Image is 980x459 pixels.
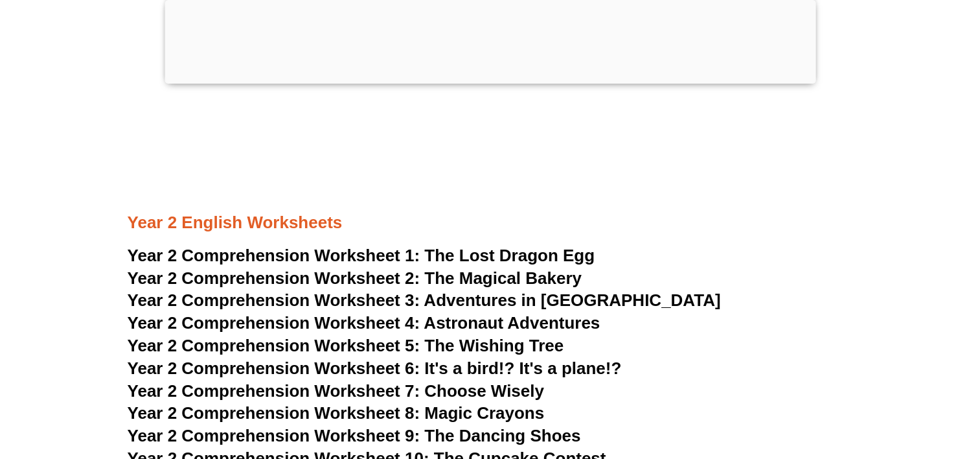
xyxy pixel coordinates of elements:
a: Year 2 Comprehension Worksheet 3: Adventures in [GEOGRAPHIC_DATA] [128,290,721,310]
span: Year 2 Comprehension Worksheet 3: [128,290,420,310]
span: The Magical Bakery [424,268,582,288]
span: Year 2 Comprehension Worksheet 7: [128,381,420,401]
a: Year 2 Comprehension Worksheet 9: The Dancing Shoes [128,426,581,445]
h3: Year 2 English Worksheets [128,168,853,233]
a: Year 2 Comprehension Worksheet 2: The Magical Bakery [128,268,582,288]
span: Year 2 Comprehension Worksheet 4: [128,313,420,333]
span: Year 2 Comprehension Worksheet 2: [128,268,420,288]
a: Year 2 Comprehension Worksheet 4: Astronaut Adventures [128,313,600,333]
span: Adventures in [GEOGRAPHIC_DATA] [424,290,720,310]
span: The Wishing Tree [424,336,564,355]
iframe: Chat Widget [764,313,980,459]
span: Astronaut Adventures [424,313,600,333]
a: Year 2 Comprehension Worksheet 5: The Wishing Tree [128,336,564,355]
span: The Lost Dragon Egg [424,246,595,265]
span: Year 2 Comprehension Worksheet 5: [128,336,420,355]
a: Year 2 Comprehension Worksheet 6: It's a bird!? It's a plane!? [128,359,622,378]
span: Choose Wisely [424,381,544,401]
a: Year 2 Comprehension Worksheet 1: The Lost Dragon Egg [128,246,595,265]
a: Year 2 Comprehension Worksheet 8: Magic Crayons [128,403,545,423]
span: Year 2 Comprehension Worksheet 1: [128,246,420,265]
a: Year 2 Comprehension Worksheet 7: Choose Wisely [128,381,544,401]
